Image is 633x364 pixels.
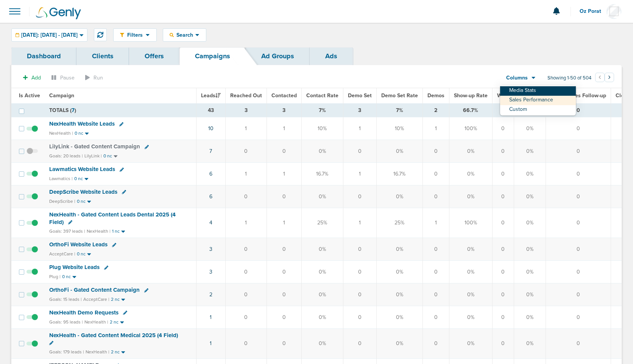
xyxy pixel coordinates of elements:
[267,163,301,185] td: 1
[49,153,83,159] small: Goals: 20 leads |
[267,328,301,358] td: 0
[49,349,84,355] small: Goals: 179 leads |
[546,185,611,208] td: 0
[492,103,514,117] td: 0
[580,9,606,14] span: Oz Porat
[301,283,343,306] td: 0%
[310,47,353,65] a: Ads
[230,92,262,99] span: Reached Out
[209,148,212,154] a: 7
[376,117,423,140] td: 10%
[209,219,212,226] a: 4
[492,140,514,163] td: 0
[49,241,108,248] span: OrthoFi Website Leads
[492,208,514,238] td: 0
[343,306,376,329] td: 0
[343,163,376,185] td: 1
[49,199,75,204] small: DeepScribe |
[31,75,41,81] span: Add
[45,103,196,117] td: TOTALS ( )
[84,319,108,325] small: NexHealth |
[546,103,611,117] td: 0
[267,140,301,163] td: 0
[208,125,214,132] a: 10
[210,340,212,347] a: 1
[267,306,301,329] td: 0
[492,185,514,208] td: 0
[376,103,423,117] td: 7%
[267,208,301,238] td: 1
[423,185,449,208] td: 0
[76,47,129,65] a: Clients
[449,163,492,185] td: 0%
[49,92,74,99] span: Campaign
[129,47,179,65] a: Offers
[36,7,81,19] img: Genly
[348,92,372,99] span: Demo Set
[74,176,83,182] small: 0 nc
[449,261,492,283] td: 0%
[225,103,267,117] td: 3
[103,153,112,159] small: 0 nc
[225,306,267,329] td: 0
[449,103,492,117] td: 66.7%
[110,319,118,325] small: 2 nc
[546,261,611,283] td: 0
[547,75,591,81] span: Showing 1-50 of 504
[267,261,301,283] td: 0
[423,208,449,238] td: 1
[449,185,492,208] td: 0%
[49,264,100,271] span: Plug Website Leads
[514,163,546,185] td: 0%
[301,117,343,140] td: 10%
[376,208,423,238] td: 25%
[497,92,509,99] span: Wins
[49,120,115,127] span: NexHealth Website Leads
[423,283,449,306] td: 0
[376,328,423,358] td: 0%
[492,328,514,358] td: 0
[301,140,343,163] td: 0%
[19,72,45,83] button: Add
[267,238,301,261] td: 0
[506,74,528,82] span: Columns
[77,251,86,257] small: 0 nc
[550,92,606,99] span: Needs Sales Follow-up
[225,283,267,306] td: 0
[49,166,115,173] span: Lawmatics Website Leads
[546,140,611,163] td: 0
[423,140,449,163] td: 0
[514,283,546,306] td: 0%
[49,332,178,339] span: NexHealth - Gated Content Medical 2025 (4 Field)
[301,238,343,261] td: 0%
[514,140,546,163] td: 0%
[343,283,376,306] td: 0
[449,328,492,358] td: 0%
[605,73,614,82] button: Go to next page
[19,92,40,99] span: Is Active
[546,283,611,306] td: 0
[492,163,514,185] td: 0
[376,261,423,283] td: 0%
[595,74,614,83] ul: Pagination
[301,103,343,117] td: 7%
[381,92,418,99] span: Demo Set Rate
[343,140,376,163] td: 0
[246,47,310,65] a: Ad Groups
[209,193,212,200] a: 6
[376,283,423,306] td: 0%
[423,261,449,283] td: 0
[201,92,221,99] span: Leads
[343,261,376,283] td: 0
[124,32,146,38] span: Filters
[306,92,338,99] span: Contact Rate
[343,117,376,140] td: 1
[209,246,212,252] a: 3
[449,306,492,329] td: 0%
[449,140,492,163] td: 0%
[111,349,120,355] small: 2 nc
[423,306,449,329] td: 0
[423,103,449,117] td: 2
[225,117,267,140] td: 1
[546,117,611,140] td: 0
